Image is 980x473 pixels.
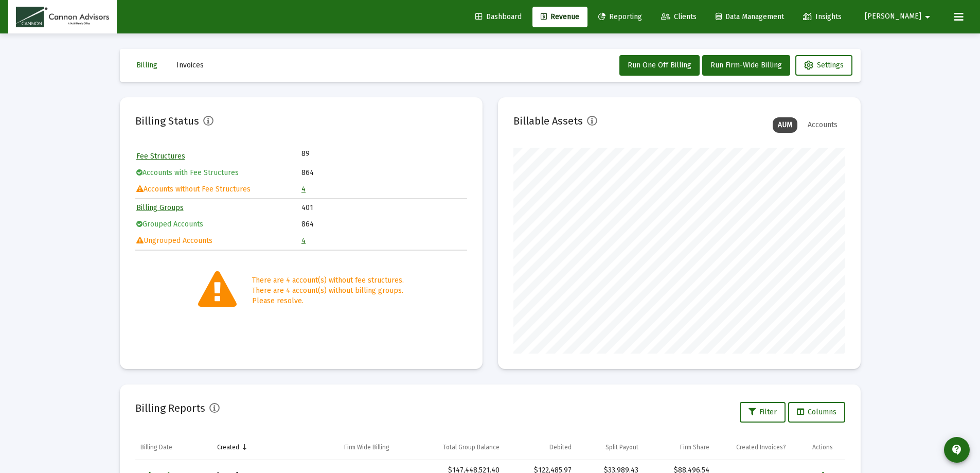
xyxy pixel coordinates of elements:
[795,7,850,27] a: Insights
[605,443,638,451] div: Split Payout
[136,233,301,249] td: Ungrouped Accounts
[16,7,109,27] img: Dashboard
[707,7,792,27] a: Data Management
[467,7,530,27] a: Dashboard
[716,12,784,21] span: Data Management
[803,12,842,21] span: Insights
[921,7,934,27] mat-icon: arrow_drop_down
[653,7,705,27] a: Clients
[301,217,466,232] td: 864
[680,443,709,451] div: Firm Share
[136,203,184,212] a: Billing Groups
[140,443,172,451] div: Billing Date
[344,443,389,451] div: Firm Wide Billing
[412,435,505,460] td: Column Total Group Balance
[549,443,572,451] div: Debited
[301,185,306,194] a: 4
[135,400,205,416] h2: Billing Reports
[865,12,921,21] span: [PERSON_NAME]
[136,165,301,181] td: Accounts with Fee Structures
[598,12,642,21] span: Reporting
[797,408,836,416] span: Columns
[475,12,522,21] span: Dashboard
[176,61,204,69] span: Invoices
[252,275,404,286] div: There are 4 account(s) without fee structures.
[128,55,166,76] button: Billing
[661,12,697,21] span: Clients
[590,7,650,27] a: Reporting
[628,61,691,69] span: Run One Off Billing
[301,236,306,245] a: 4
[301,165,466,181] td: 864
[135,113,199,129] h2: Billing Status
[532,7,587,27] a: Revenue
[710,61,782,69] span: Run Firm-Wide Billing
[541,12,579,21] span: Revenue
[803,117,843,133] div: Accounts
[736,443,786,451] div: Created Invoices?
[252,296,404,306] div: Please resolve.
[301,200,466,216] td: 401
[136,61,157,69] span: Billing
[136,217,301,232] td: Grouped Accounts
[788,402,845,423] button: Columns
[136,152,185,161] a: Fee Structures
[812,443,833,451] div: Actions
[252,286,404,296] div: There are 4 account(s) without billing groups.
[715,435,807,460] td: Column Created Invoices?
[804,61,844,69] span: Settings
[740,402,786,423] button: Filter
[321,435,412,460] td: Column Firm Wide Billing
[577,435,644,460] td: Column Split Payout
[513,113,583,129] h2: Billable Assets
[619,55,700,76] button: Run One Off Billing
[951,444,963,456] mat-icon: contact_support
[217,443,239,451] div: Created
[773,117,797,133] div: AUM
[852,6,946,27] button: [PERSON_NAME]
[795,55,852,76] button: Settings
[443,443,500,451] div: Total Group Balance
[505,435,577,460] td: Column Debited
[136,182,301,197] td: Accounts without Fee Structures
[301,149,384,159] td: 89
[135,435,212,460] td: Column Billing Date
[644,435,715,460] td: Column Firm Share
[807,435,845,460] td: Column Actions
[749,408,777,416] span: Filter
[212,435,321,460] td: Column Created
[702,55,790,76] button: Run Firm-Wide Billing
[168,55,212,76] button: Invoices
